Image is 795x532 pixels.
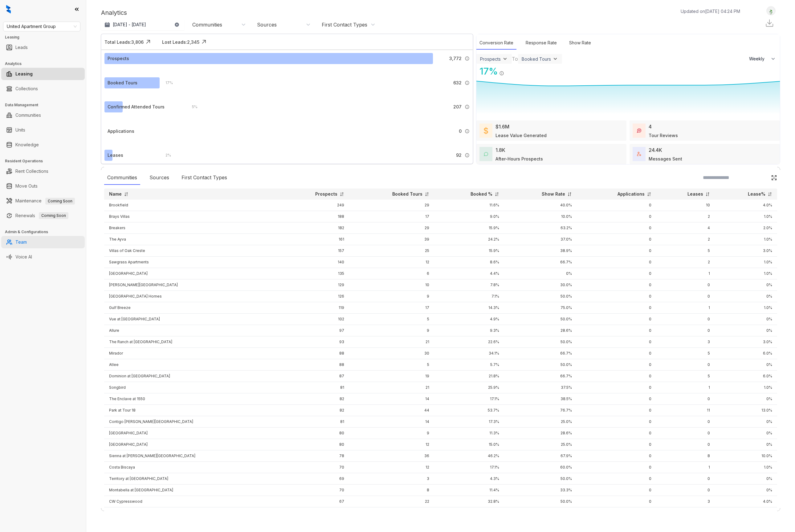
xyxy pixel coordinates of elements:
div: After-Hours Prospects [495,156,543,162]
td: 14 [349,393,434,405]
td: 2 [656,211,715,222]
td: Sawgrass Apartments [104,257,279,268]
img: UserAvatar [767,8,775,14]
td: Dominion at [GEOGRAPHIC_DATA] [104,371,279,382]
p: Leases [687,191,703,197]
td: 12 [349,257,434,268]
td: 0 [577,450,656,462]
td: 38.9% [504,245,577,257]
td: 1.0% [715,382,777,393]
h3: Analytics [5,61,86,67]
div: Response Rate [523,36,560,50]
img: Info [465,80,470,85]
td: 0 [656,359,715,371]
li: Rent Collections [1,165,85,177]
p: Applications [618,191,645,197]
a: Units [15,124,25,136]
td: 0% [715,291,777,302]
button: [DATE] - [DATE] [101,19,184,30]
td: 12 [349,462,434,473]
td: 161 [279,234,349,245]
td: Brays Villas [104,211,279,222]
td: 182 [279,222,349,234]
td: 1.0% [715,268,777,279]
td: 81 [279,382,349,393]
img: sorting [705,192,710,197]
td: 9 [349,428,434,439]
td: 7.1% [434,291,504,302]
td: 87 [279,371,349,382]
td: 1 [656,462,715,473]
td: 21.8% [434,371,504,382]
img: sorting [647,192,651,197]
td: 0 [656,314,715,325]
td: Allure [104,325,279,336]
td: 0 [577,268,656,279]
td: Brookfield [104,200,279,211]
td: The Ranch at [GEOGRAPHIC_DATA] [104,336,279,348]
li: Maintenance [1,195,85,207]
td: 5 [349,359,434,371]
td: Atlee [104,359,279,371]
span: 632 [453,79,462,86]
td: 7.8% [434,279,504,291]
p: Booked % [471,191,492,197]
a: Move Outs [15,180,38,192]
td: 126 [279,291,349,302]
div: Sources [146,171,172,185]
span: United Apartment Group [7,22,77,31]
td: 0 [577,291,656,302]
span: 92 [456,152,462,159]
td: 0 [577,371,656,382]
td: 2 [656,234,715,245]
td: 82 [279,393,349,405]
td: 25 [349,245,434,257]
div: 2 % [159,152,171,159]
li: Collections [1,83,85,95]
td: The Enclave at 1550 [104,393,279,405]
td: 6.0% [715,371,777,382]
td: 0 [656,428,715,439]
li: Communities [1,109,85,121]
td: 15.9% [434,245,504,257]
td: 22.6% [434,336,504,348]
td: [GEOGRAPHIC_DATA] Homes [104,291,279,302]
p: Booked Tours [392,191,422,197]
a: Leads [15,41,28,54]
td: 3.0% [715,245,777,257]
h3: Admin & Configurations [5,229,86,235]
li: Units [1,124,85,136]
img: ViewFilterArrow [502,56,508,62]
td: 0% [715,325,777,336]
td: 80 [279,439,349,450]
img: Info [499,71,504,76]
td: 13.0% [715,405,777,416]
div: First Contact Types [178,171,230,185]
td: 50.0% [504,336,577,348]
img: Info [465,153,470,158]
div: Confirmed Attended Tours [108,104,165,110]
td: 25.9% [434,382,504,393]
td: 50.0% [504,314,577,325]
td: 9 [349,325,434,336]
img: AfterHoursConversations [484,152,488,156]
span: 207 [453,104,462,110]
td: 8 [656,450,715,462]
td: 4 [656,222,715,234]
span: Coming Soon [39,212,68,219]
td: 88 [279,348,349,359]
p: [DATE] - [DATE] [113,22,146,28]
div: Leases [108,152,123,159]
td: [GEOGRAPHIC_DATA] [104,439,279,450]
td: 66.7% [504,257,577,268]
td: 119 [279,302,349,314]
td: 17.1% [434,393,504,405]
td: 0 [577,348,656,359]
td: 53.7% [434,405,504,416]
td: 11 [656,405,715,416]
td: 67.9% [504,450,577,462]
h3: Resident Operations [5,158,86,164]
td: Sienna at [PERSON_NAME][GEOGRAPHIC_DATA] [104,450,279,462]
div: 1.8K [495,146,505,154]
td: 93 [279,336,349,348]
